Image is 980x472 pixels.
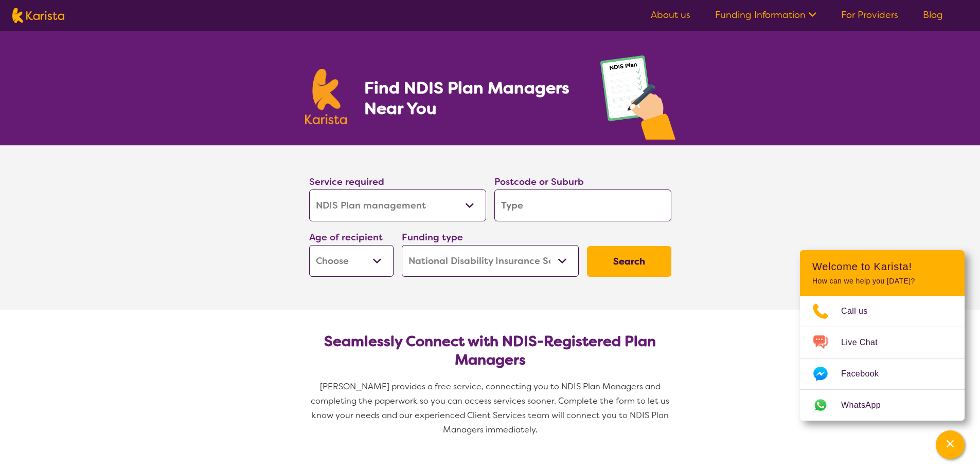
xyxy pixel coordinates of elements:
h2: Seamlessly Connect with NDIS-Registered Plan Managers [317,332,663,369]
a: About us [651,9,690,21]
span: WhatsApp [841,398,893,413]
a: For Providers [841,9,898,21]
a: Web link opens in a new tab. [800,390,965,421]
p: How can we help you [DATE]? [812,277,952,286]
label: Service required [309,176,384,188]
input: Type [494,190,671,221]
label: Funding type [402,231,463,243]
img: Karista logo [12,8,64,23]
label: Age of recipient [309,231,383,243]
button: Channel Menu [936,430,965,459]
span: Facebook [841,366,891,382]
label: Postcode or Suburb [494,176,584,188]
span: Call us [841,304,880,319]
button: Search [587,246,671,277]
span: Live Chat [841,335,890,350]
ul: Choose channel [800,296,965,421]
span: [PERSON_NAME] provides a free service, connecting you to NDIS Plan Managers and completing the pa... [311,381,671,435]
a: Blog [923,9,943,21]
h1: Find NDIS Plan Managers Near You [364,78,579,119]
img: Karista logo [305,69,347,124]
h2: Welcome to Karista! [812,260,952,273]
img: plan-management [600,55,675,145]
a: Funding Information [715,9,816,21]
div: Channel Menu [800,250,965,421]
